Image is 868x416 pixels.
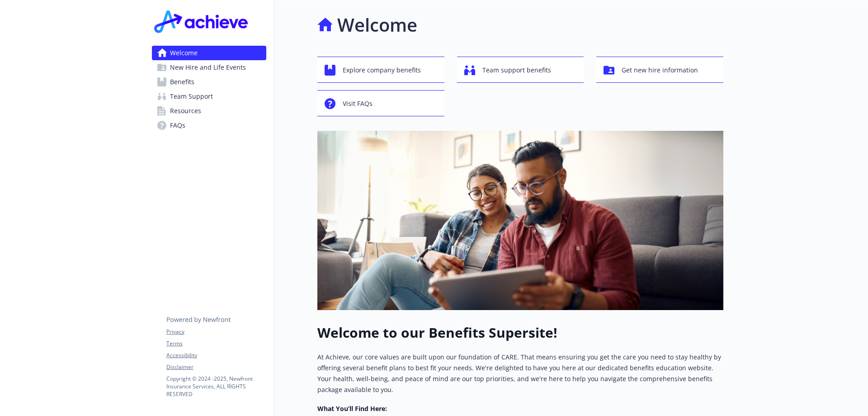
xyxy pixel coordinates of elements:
a: Disclaimer [166,363,266,371]
span: Welcome [170,46,198,60]
h1: Welcome [337,11,417,38]
a: FAQs [152,118,266,133]
a: Team Support [152,89,266,104]
button: Team support benefits [457,57,584,83]
a: Welcome [152,46,266,60]
a: Terms [166,339,266,348]
p: At Achieve, our core values are built upon our foundation of CARE. That means ensuring you get th... [317,352,723,395]
a: Benefits [152,75,266,89]
span: Resources [170,104,201,118]
img: overview page banner [317,131,723,310]
span: Team Support [170,89,213,104]
span: Explore company benefits [343,62,421,79]
button: Get new hire information [596,57,723,83]
span: FAQs [170,118,185,133]
span: Visit FAQs [343,95,373,112]
h1: Welcome to our Benefits Supersite! [317,325,723,341]
p: Copyright © 2024 - 2025 , Newfront Insurance Services, ALL RIGHTS RESERVED [166,375,266,398]
span: New Hire and Life Events [170,60,246,75]
span: Team support benefits [482,62,551,79]
button: Visit FAQs [317,90,444,116]
button: Explore company benefits [317,57,444,83]
a: Accessibility [166,351,266,359]
span: Get new hire information [622,62,698,79]
a: Resources [152,104,266,118]
strong: What You’ll Find Here: [317,404,387,413]
span: Benefits [170,75,194,89]
a: Privacy [166,328,266,336]
a: New Hire and Life Events [152,60,266,75]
